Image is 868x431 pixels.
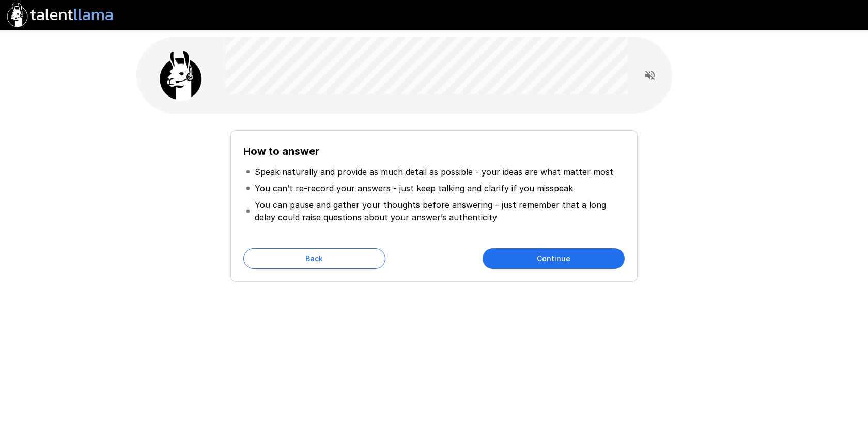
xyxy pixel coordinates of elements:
b: How to answer [243,145,319,157]
button: Continue [483,248,625,269]
p: You can pause and gather your thoughts before answering – just remember that a long delay could r... [255,199,623,224]
button: Read questions aloud [640,65,660,86]
img: llama_clean.png [155,50,207,101]
p: Speak naturally and provide as much detail as possible - your ideas are what matter most [255,166,613,178]
button: Back [243,248,385,269]
p: You can’t re-record your answers - just keep talking and clarify if you misspeak [255,182,573,195]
